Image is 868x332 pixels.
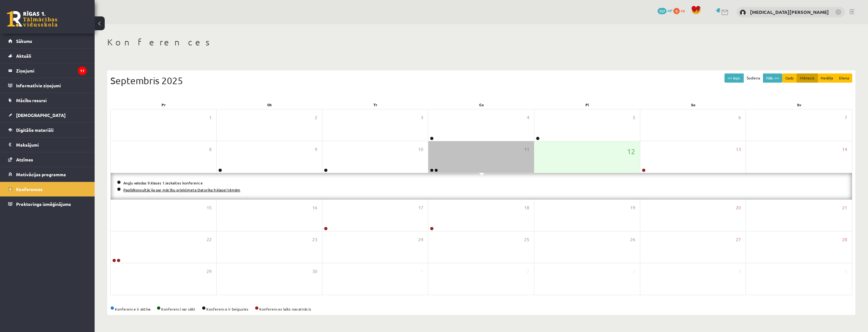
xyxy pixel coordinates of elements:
span: 2 [527,268,529,275]
span: Aktuāli [16,53,31,59]
a: 157 mP [658,8,672,13]
span: 29 [207,268,212,275]
span: 18 [524,204,529,211]
span: 30 [312,268,317,275]
div: Pr [110,100,216,109]
span: 12 [627,146,635,157]
span: 23 [312,236,317,243]
legend: Informatīvie ziņojumi [16,78,87,93]
span: 4 [738,268,741,275]
span: Mācību resursi [16,97,47,103]
span: 5 [633,114,635,121]
span: 16 [312,204,317,211]
a: Proktoringa izmēģinājums [8,197,87,211]
span: 3 [421,114,423,121]
a: [MEDICAL_DATA][PERSON_NAME] [750,9,829,15]
button: Nāk. >> [763,73,782,83]
div: Sv [746,100,852,109]
span: 24 [418,236,423,243]
a: Ziņojumi11 [8,63,87,78]
span: 15 [207,204,212,211]
img: Nikita Gendeļmans [740,9,746,16]
span: 20 [736,204,741,211]
a: Mācību resursi [8,93,87,108]
span: [DEMOGRAPHIC_DATA] [16,112,66,118]
span: 1 [421,268,423,275]
span: Proktoringa izmēģinājums [16,201,71,207]
a: Digitālie materiāli [8,123,87,137]
span: 11 [524,146,529,153]
h1: Konferences [107,37,855,48]
a: Aktuāli [8,49,87,63]
button: Mēnesis [797,73,818,83]
legend: Ziņojumi [16,63,87,78]
span: 2 [315,114,317,121]
legend: Maksājumi [16,137,87,152]
span: 27 [736,236,741,243]
button: << Iepr. [724,73,744,83]
span: 4 [527,114,529,121]
span: 25 [524,236,529,243]
span: 9 [315,146,317,153]
a: Angļu valodas 9.klases 1.ieskaites konference [123,180,203,185]
span: 7 [845,114,847,121]
div: Konference ir aktīva Konferenci var sākt Konference ir beigusies Konferences laiks nav atnācis [110,306,852,312]
span: Atzīmes [16,157,33,162]
a: 0 xp [673,8,688,13]
span: 26 [630,236,635,243]
span: 14 [842,146,847,153]
span: 19 [630,204,635,211]
span: 6 [738,114,741,121]
span: 22 [207,236,212,243]
button: Gads [782,73,797,83]
span: 3 [633,268,635,275]
span: 157 [658,8,666,14]
span: 1 [209,114,212,121]
span: Digitālie materiāli [16,127,54,133]
span: 28 [842,236,847,243]
i: 11 [78,67,87,75]
div: Pi [534,100,640,109]
span: Konferences [16,186,43,192]
span: 8 [209,146,212,153]
a: Motivācijas programma [8,167,87,182]
span: 10 [418,146,423,153]
div: Septembris 2025 [110,73,852,88]
button: Nedēļa [818,73,836,83]
span: xp [681,8,685,13]
span: 5 [845,268,847,275]
div: Se [640,100,746,109]
span: 21 [842,204,847,211]
button: Diena [836,73,852,83]
span: 0 [673,8,680,14]
a: Maksājumi [8,137,87,152]
a: [DEMOGRAPHIC_DATA] [8,108,87,122]
a: Informatīvie ziņojumi [8,78,87,93]
a: Konferences [8,182,87,196]
span: mP [667,8,672,13]
a: Sākums [8,34,87,48]
a: Atzīmes [8,152,87,167]
span: 17 [418,204,423,211]
span: 13 [736,146,741,153]
button: Šodiena [743,73,763,83]
span: Motivācijas programma [16,172,66,177]
div: Ot [216,100,322,109]
div: Ce [428,100,534,109]
a: Rīgas 1. Tālmācības vidusskola [7,11,57,27]
span: Sākums [16,38,32,44]
div: Tr [322,100,428,109]
a: Papildkonsultācija par mācību priekšmeta Datorika 9.klasei tēmām [123,187,240,192]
